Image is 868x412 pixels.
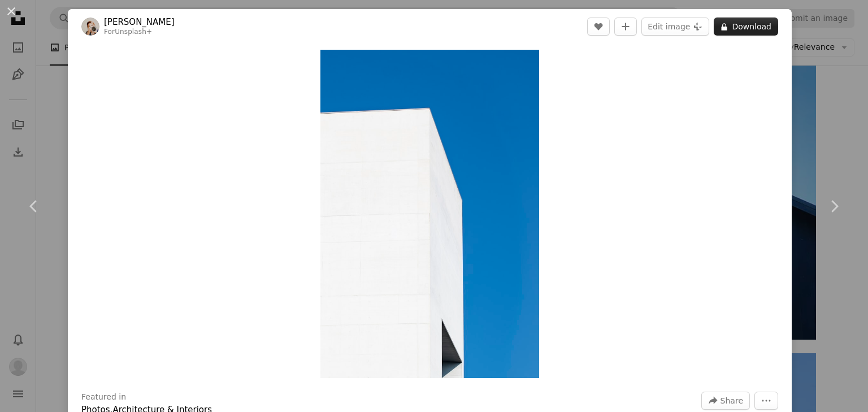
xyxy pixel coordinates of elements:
a: Next [800,152,868,261]
img: Go to laura adai's profile [81,18,99,36]
span: Share [721,392,743,409]
h3: Featured in [81,392,126,403]
button: Like [587,18,610,36]
a: Unsplash+ [115,28,152,36]
button: Share this image [701,392,750,410]
button: Add to Collection [614,18,637,36]
a: [PERSON_NAME] [104,16,175,28]
button: Edit image [641,18,709,36]
button: Download [714,18,778,36]
button: More Actions [754,392,778,410]
img: a clock on the side of a white building [320,50,539,378]
div: For [104,28,175,37]
button: Zoom in on this image [320,50,539,378]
